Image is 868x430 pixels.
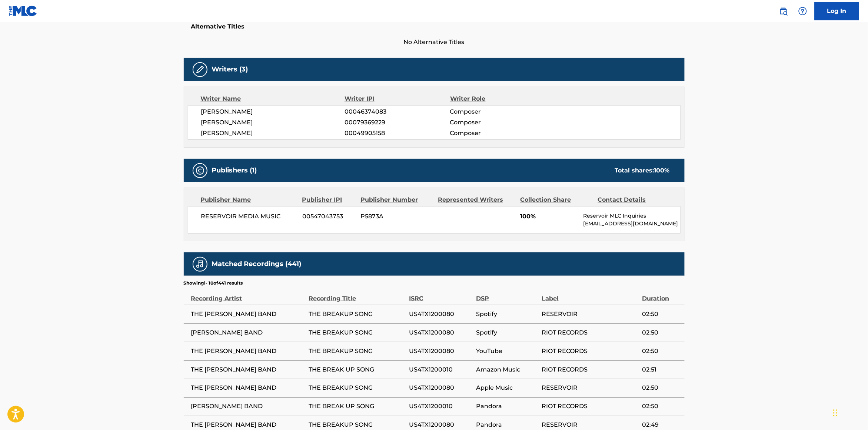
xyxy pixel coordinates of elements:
img: Matched Recordings [196,260,204,269]
span: US4TX1200080 [409,310,473,319]
span: THE [PERSON_NAME] BAND [191,421,305,430]
span: RIOT RECORDS [542,347,638,356]
span: 02:51 [642,365,681,374]
img: search [779,7,788,16]
span: THE [PERSON_NAME] BAND [191,365,305,374]
span: THE BREAKUP SONG [309,421,405,430]
span: THE BREAK UP SONG [309,402,405,411]
img: MLC Logo [9,6,37,16]
div: Help [795,4,810,19]
div: Recording Title [309,286,405,303]
span: 00547043753 [302,212,355,221]
span: 02:49 [642,421,681,430]
span: THE [PERSON_NAME] BAND [191,310,305,319]
span: Composer [450,129,546,138]
span: US4TX1200080 [409,328,473,337]
h5: Alternative Titles [191,23,677,30]
span: 00046374083 [345,107,450,116]
div: Collection Share [520,195,592,204]
span: P5873A [360,212,432,221]
div: Writer Role [450,94,546,103]
span: 02:50 [642,384,681,393]
span: 02:50 [642,402,681,411]
span: YouTube [476,347,538,356]
span: US4TX1200010 [409,365,473,374]
span: 100 % [654,167,670,174]
div: DSP [476,286,538,303]
span: THE [PERSON_NAME] BAND [191,384,305,393]
span: Composer [450,107,546,116]
span: RESERVOIR [542,310,638,319]
img: Publishers [196,166,204,175]
img: Writers [196,65,204,74]
span: THE BREAK UP SONG [309,365,405,374]
span: 100% [520,212,578,221]
p: [EMAIL_ADDRESS][DOMAIN_NAME] [583,220,680,228]
p: Reservoir MLC Inquiries [583,212,680,220]
span: Pandora [476,421,538,430]
span: THE [PERSON_NAME] BAND [191,347,305,356]
span: RIOT RECORDS [542,402,638,411]
div: Duration [642,286,681,303]
img: help [798,7,807,16]
div: Represented Writers [438,195,515,204]
div: Publisher IPI [302,195,355,204]
span: [PERSON_NAME] [201,129,345,138]
a: Log In [815,2,859,20]
div: Drag [833,402,838,424]
span: Spotify [476,328,538,337]
span: THE BREAKUP SONG [309,328,405,337]
span: US4TX1200010 [409,402,473,411]
div: Writer Name [201,94,345,103]
span: [PERSON_NAME] BAND [191,328,305,337]
span: [PERSON_NAME] [201,118,345,127]
div: Recording Artist [191,286,305,303]
span: RIOT RECORDS [542,328,638,337]
span: 00049905158 [345,129,450,138]
span: [PERSON_NAME] BAND [191,402,305,411]
span: Apple Music [476,384,538,393]
div: ISRC [409,286,473,303]
span: US4TX1200080 [409,384,473,393]
div: Writer IPI [345,94,450,103]
h5: Publishers (1) [212,166,257,175]
div: Publisher Number [360,195,432,204]
span: Amazon Music [476,365,538,374]
div: Publisher Name [201,195,297,204]
h5: Matched Recordings (441) [212,260,302,268]
span: RESERVOIR [542,384,638,393]
span: US4TX1200080 [409,421,473,430]
p: Showing 1 - 10 of 441 results [184,280,243,286]
span: US4TX1200080 [409,347,473,356]
span: 00079369229 [345,118,450,127]
span: RIOT RECORDS [542,365,638,374]
span: 02:50 [642,347,681,356]
span: THE BREAKUP SONG [309,347,405,356]
span: 02:50 [642,310,681,319]
span: Spotify [476,310,538,319]
span: [PERSON_NAME] [201,107,345,116]
div: Label [542,286,638,303]
h5: Writers (3) [212,65,248,74]
span: 02:50 [642,328,681,337]
iframe: Chat Widget [831,394,868,430]
span: THE BREAKUP SONG [309,384,405,393]
span: No Alternative Titles [184,38,685,47]
span: RESERVOIR [542,421,638,430]
div: Contact Details [598,195,670,204]
div: Total shares: [615,166,670,175]
span: Composer [450,118,546,127]
span: RESERVOIR MEDIA MUSIC [201,212,297,221]
span: Pandora [476,402,538,411]
a: Public Search [776,4,791,19]
span: THE BREAKUP SONG [309,310,405,319]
